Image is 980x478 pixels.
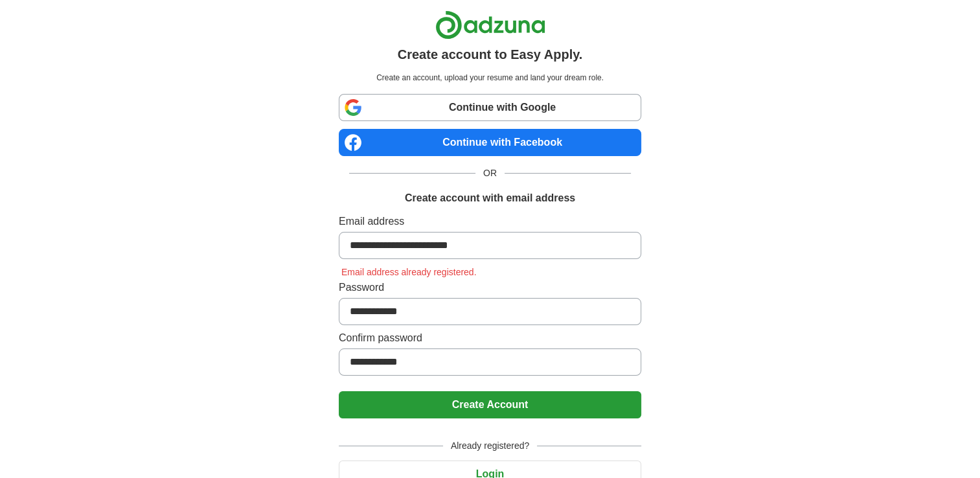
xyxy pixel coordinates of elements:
label: Email address [339,214,641,229]
a: Continue with Google [339,94,641,121]
img: Adzuna logo [435,10,545,40]
a: Continue with Facebook [339,129,641,156]
button: Create Account [339,391,641,418]
span: OR [475,166,505,180]
span: Already registered? [443,439,537,453]
h1: Create account with email address [405,190,575,206]
label: Password [339,280,641,295]
label: Confirm password [339,330,641,346]
h1: Create account to Easy Apply. [398,45,583,64]
span: Email address already registered. [339,267,479,277]
p: Create an account, upload your resume and land your dream role. [341,72,639,84]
